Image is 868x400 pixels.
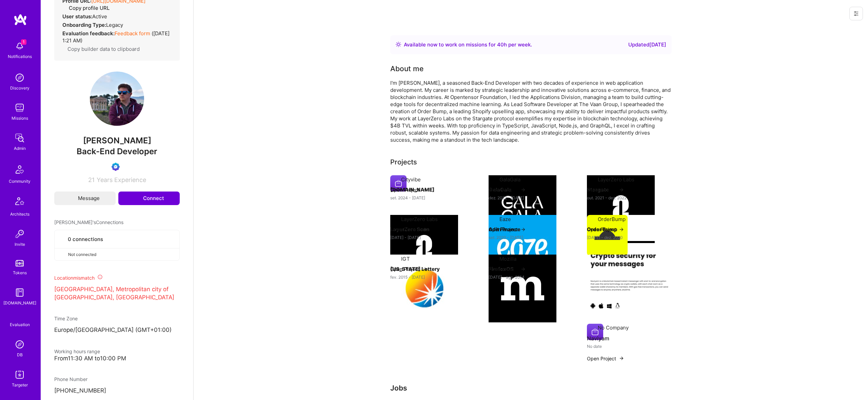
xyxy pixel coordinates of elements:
img: Company logo [489,255,556,322]
h4: Order Bump [587,225,672,234]
button: Open Project [587,226,624,233]
span: Time Zone [54,316,78,321]
img: Admin Search [13,338,26,351]
img: arrow-right [520,227,526,232]
img: Company logo [489,175,556,243]
span: 1 [21,39,26,45]
div: I'm [PERSON_NAME], a seasoned Back-End Developer with two decades of experience in web applicatio... [390,79,672,143]
img: Invite [13,227,26,241]
img: Evaluation Call Booked [112,163,120,171]
img: Community [12,161,28,178]
h4: Naviyam [587,334,672,343]
img: Company logo [390,215,458,283]
div: Targeter [12,381,28,388]
div: Invite [15,241,25,248]
div: No Company [598,324,629,331]
h4: [US_STATE] Lottery [390,265,475,274]
div: Community [9,178,31,185]
strong: Onboarding Type: [62,22,106,28]
img: arrow-right [619,227,624,232]
div: Projects [390,157,417,167]
div: Evaluation [10,321,30,328]
strong: Evaluation feedback: [62,30,115,37]
div: [DOMAIN_NAME] [3,299,36,306]
span: Active [92,13,107,20]
h4: GalaGala [489,185,573,194]
i: icon SelectionTeam [17,316,22,321]
button: Copy builder data to clipboard [62,45,140,53]
div: Missions [12,115,28,122]
div: About me [390,64,423,74]
span: Working hours range [54,348,100,354]
span: Years Experience [97,176,146,183]
img: Company logo [390,175,407,192]
span: Phone Number [54,376,87,382]
i: icon Mail [70,196,75,201]
img: Availability [396,42,401,47]
span: 21 [88,176,95,183]
img: discovery [13,71,26,84]
img: logo [14,14,27,26]
button: 0 connectionsNot connected [54,230,180,261]
img: arrow-right [422,187,428,193]
div: Admin [14,145,26,152]
p: [PHONE_NUMBER] [54,387,180,395]
div: [DATE] - ago. 2014 [489,274,573,281]
img: Company logo [390,255,458,322]
p: Europe/[GEOGRAPHIC_DATA] (GMT+01:00 ) [54,326,180,334]
p: [GEOGRAPHIC_DATA], Metropolitan city of [GEOGRAPHIC_DATA], [GEOGRAPHIC_DATA] [54,285,180,302]
button: Message [54,192,116,205]
div: dez. 2022 - [DATE] [489,194,573,201]
button: Open Project [489,186,526,193]
div: Updated [DATE] [628,41,666,49]
div: From 11:30 AM to 10:00 PM [54,355,180,362]
div: [DATE] - dez. 2020 [587,234,672,241]
i: icon CloseGray [60,252,65,257]
div: GalaGala [499,176,520,183]
img: teamwork [13,101,26,115]
img: arrow-right [422,227,428,232]
div: IGT [401,255,410,262]
img: arrow-right [619,187,624,193]
span: 0 connections [68,236,103,243]
img: Architects [12,194,28,211]
div: Eaze [499,216,511,223]
img: arrow-right [520,187,526,193]
button: Open Project [489,265,526,273]
div: OrderBump [598,216,626,223]
span: 40 [497,41,504,48]
button: Copy profile URL [64,4,110,12]
div: DB [17,351,23,358]
img: bell [13,39,26,53]
img: Company logo [587,175,655,243]
img: Naviyam [587,255,672,318]
img: Company logo [489,215,556,283]
div: ( [DATE] 1:21 AM ) [62,30,172,44]
button: Open Project [587,186,624,193]
span: Back-End Developer [77,146,157,156]
h4: Stargate [587,185,672,194]
h4: Adit Finance [489,225,573,234]
div: [DATE] - [DATE] [390,234,475,241]
i: icon Connect [134,195,140,201]
div: set. 2024 - [DATE] [390,194,475,201]
img: admin teamwork [13,131,26,145]
img: arrow-right [520,266,526,272]
div: out. 2021 - dez. 2022 [587,194,672,201]
img: User Avatar [90,72,144,126]
img: guide book [13,286,26,299]
div: Cityvibe [401,176,421,183]
div: No date [587,343,672,350]
h4: LayerZero Scan [390,225,475,234]
span: [PERSON_NAME]'s Connections [54,219,123,226]
div: fev. 2015 - [DATE] [390,274,475,281]
div: Available now to work on missions for h per week . [404,41,532,49]
button: Connect [118,192,180,205]
a: Feedback form [115,30,150,37]
div: Mozilla [499,255,516,262]
i: icon Copy [64,6,69,11]
h4: FirefoxOS [489,265,573,274]
span: Not connected [68,251,96,258]
strong: User status: [62,13,92,20]
button: Open Project [390,265,428,273]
